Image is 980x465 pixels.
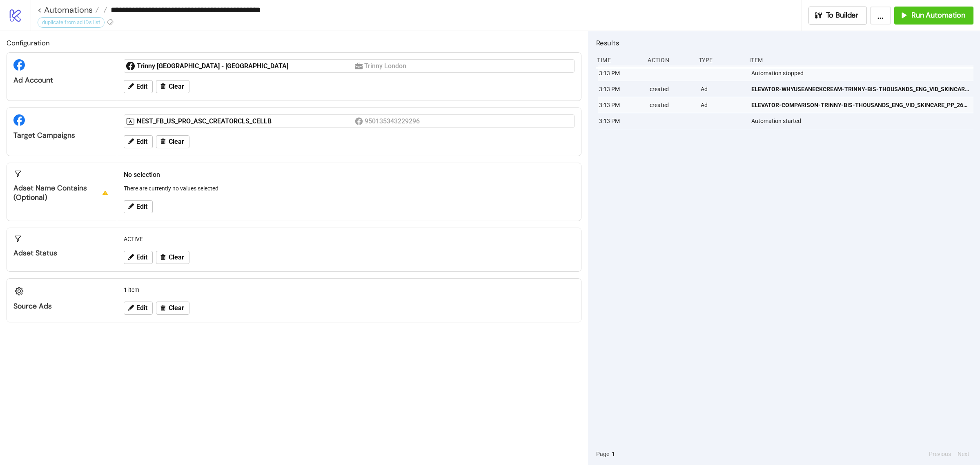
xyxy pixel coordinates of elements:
[136,83,147,90] span: Edit
[700,81,745,97] div: Ad
[13,183,110,202] div: Adset Name contains (optional)
[748,52,973,68] div: Item
[364,61,408,71] div: Trinny London
[120,282,578,297] div: 1 item
[894,7,973,25] button: Run Automation
[156,80,189,93] button: Clear
[911,11,965,20] span: Run Automation
[156,302,189,315] button: Clear
[7,38,581,48] h2: Configuration
[136,138,147,145] span: Edit
[365,116,421,126] div: 950135343229296
[826,11,859,20] span: To Builder
[751,113,976,129] div: Automation started
[596,449,609,458] span: Page
[124,170,575,180] h2: No selection
[596,52,641,68] div: Time
[124,184,575,193] p: There are currently no values selected
[598,97,643,113] div: 3:13 PM
[137,117,355,126] div: NEST_FB_US_PRO_ASC_CREATORCLS_CELLB
[169,138,184,145] span: Clear
[751,101,970,110] span: ELEVATOR-COMPARISON-TRINNY-BIS-THOUSANDS_ENG_VID_SKINCARE_PP_26092024_CC_SC7_USP7_TL_
[649,97,694,113] div: created
[136,203,147,210] span: Edit
[13,302,110,311] div: Source Ads
[751,97,970,113] a: ELEVATOR-COMPARISON-TRINNY-BIS-THOUSANDS_ENG_VID_SKINCARE_PP_26092024_CC_SC7_USP7_TL_
[698,52,743,68] div: Type
[13,248,110,258] div: Adset Status
[598,113,643,129] div: 3:13 PM
[598,65,643,81] div: 3:13 PM
[751,81,970,97] a: ELEVATOR-WHYUSEANECKCREAM-TRINNY-BIS-THOUSANDS_ENG_VID_SKINCARE_PP_26092024_CC_SC7_USP9_TL_
[124,302,153,315] button: Edit
[124,251,153,264] button: Edit
[169,83,184,90] span: Clear
[955,449,972,458] button: Next
[136,304,147,312] span: Edit
[751,65,976,81] div: Automation stopped
[596,38,973,48] h2: Results
[751,85,970,94] span: ELEVATOR-WHYUSEANECKCREAM-TRINNY-BIS-THOUSANDS_ENG_VID_SKINCARE_PP_26092024_CC_SC7_USP9_TL_
[124,135,153,148] button: Edit
[700,97,745,113] div: Ad
[124,80,153,93] button: Edit
[13,131,110,140] div: Target Campaigns
[156,135,189,148] button: Clear
[647,52,692,68] div: Action
[137,62,355,71] div: Trinny [GEOGRAPHIC_DATA] - [GEOGRAPHIC_DATA]
[13,76,110,85] div: Ad Account
[136,254,147,261] span: Edit
[598,81,643,97] div: 3:13 PM
[169,304,184,312] span: Clear
[649,81,694,97] div: created
[927,449,953,458] button: Previous
[120,231,578,247] div: ACTIVE
[870,7,891,25] button: ...
[609,449,617,458] button: 1
[156,251,189,264] button: Clear
[124,200,153,213] button: Edit
[38,6,99,14] a: < Automations
[808,7,867,25] button: To Builder
[169,254,184,261] span: Clear
[38,17,105,28] div: duplicate from ad IDs list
